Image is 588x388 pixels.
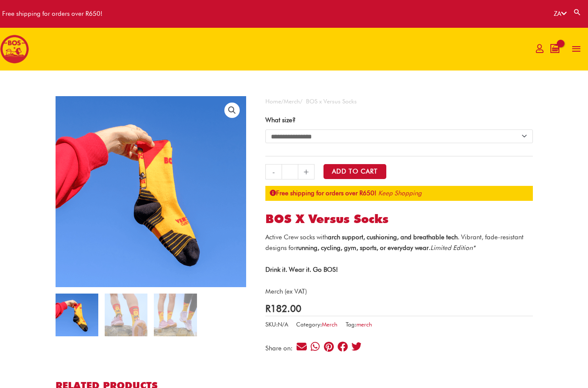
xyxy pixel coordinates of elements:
a: View Shopping Cart, empty [550,44,559,53]
strong: arch support, cushioning, and breathable tech [328,233,458,241]
label: What size? [265,116,296,124]
h1: BOS x Versus Socks [265,212,533,226]
a: Merch [284,98,300,105]
div: Share on facebook [337,341,348,353]
a: merch [356,321,372,328]
a: Home [265,98,281,105]
strong: Drink it. Wear it. Go BOS! [265,266,338,273]
div: Share on twitter [350,341,362,353]
img: bos x versus socks [56,294,98,336]
button: Add to Cart [323,164,386,179]
bdi: 182.00 [265,303,301,314]
span: N/A [278,321,288,328]
a: ZA [554,10,567,18]
span: Active Crew socks with . Vibrant, fade-resistant designs for . [265,233,523,252]
a: View full-screen image gallery [224,103,240,118]
input: Product quantity [282,164,298,179]
a: Search button [573,8,582,16]
img: bos x versus socks [56,96,247,287]
span: R [265,303,270,314]
strong: running, cycling, gym, sports, or everyday wear [296,244,429,252]
a: Merch [322,321,338,328]
div: Share on whatsapp [309,341,321,353]
em: Limited Edition* [430,244,475,252]
img: bos x versus socks [105,294,147,336]
span: SKU: [265,319,288,330]
a: Keep Shopping [378,189,422,197]
span: Category: [296,319,338,330]
p: Merch (ex VAT) [265,286,533,297]
nav: Breadcrumb [265,96,533,107]
img: bos x versus socks [154,294,197,336]
div: Share on: [265,345,296,352]
div: Free shipping for orders over R650! [2,4,103,24]
div: Share on email [296,341,307,353]
span: Tag: [346,319,372,330]
div: Share on pinterest [323,341,335,353]
a: + [298,164,315,179]
strong: Free shipping for orders over R650! [270,189,376,197]
a: - [265,164,282,179]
